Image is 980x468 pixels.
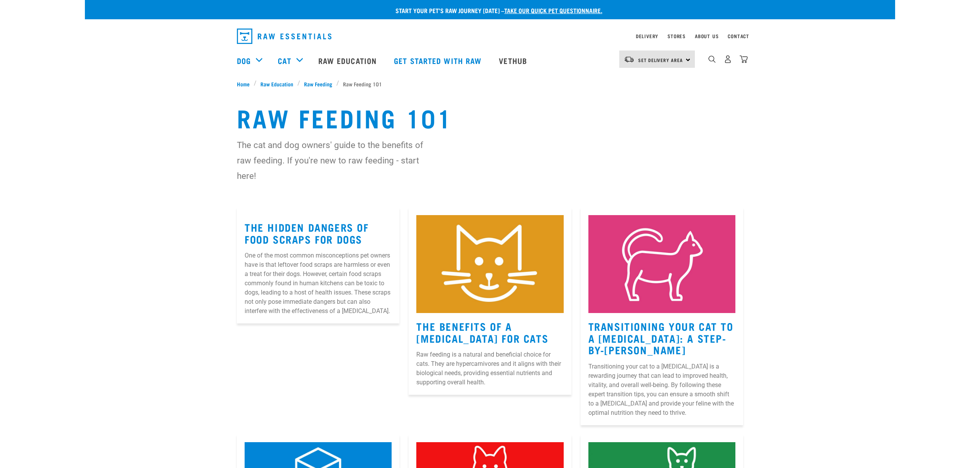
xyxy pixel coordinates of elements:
h1: Raw Feeding 101 [237,103,743,131]
span: Raw Feeding [304,80,332,88]
a: The Hidden Dangers of Food Scraps for Dogs [245,224,369,242]
p: Transitioning your cat to a [MEDICAL_DATA] is a rewarding journey that can lead to improved healt... [588,362,735,417]
img: Instagram_Core-Brand_Wildly-Good-Nutrition-13.jpg [588,215,735,313]
a: Cat [278,55,291,66]
img: Instagram_Core-Brand_Wildly-Good-Nutrition-2.jpg [416,215,563,313]
a: About Us [695,35,718,37]
img: home-icon-1@2x.png [708,56,716,63]
img: Raw Essentials Logo [237,29,331,44]
span: Raw Education [260,80,293,88]
span: Set Delivery Area [638,59,683,61]
a: Raw Education [257,80,297,88]
p: Raw feeding is a natural and beneficial choice for cats. They are hypercarnivores and it aligns w... [416,350,563,387]
a: Delivery [636,35,658,37]
a: Raw Feeding [300,80,336,88]
a: Transitioning Your Cat to a [MEDICAL_DATA]: A Step-by-[PERSON_NAME] [588,323,733,352]
span: Home [237,80,250,88]
img: user.png [724,55,732,63]
p: Start your pet’s raw journey [DATE] – [91,6,901,15]
a: Contact [728,35,749,37]
a: Dog [237,55,251,66]
p: The cat and dog owners' guide to the benefits of raw feeding. If you're new to raw feeding - star... [237,137,439,183]
a: Home [237,80,254,88]
img: van-moving.png [624,56,634,63]
nav: breadcrumbs [237,80,743,88]
a: take our quick pet questionnaire. [504,8,602,12]
a: Vethub [491,45,537,76]
a: Raw Education [311,45,386,76]
nav: dropdown navigation [85,45,895,76]
a: Get started with Raw [386,45,491,76]
nav: dropdown navigation [231,25,749,47]
p: One of the most common misconceptions pet owners have is that leftover food scraps are harmless o... [245,251,392,316]
img: home-icon@2x.png [740,55,748,63]
a: Stores [667,35,686,37]
a: The Benefits Of A [MEDICAL_DATA] For Cats [416,323,548,341]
